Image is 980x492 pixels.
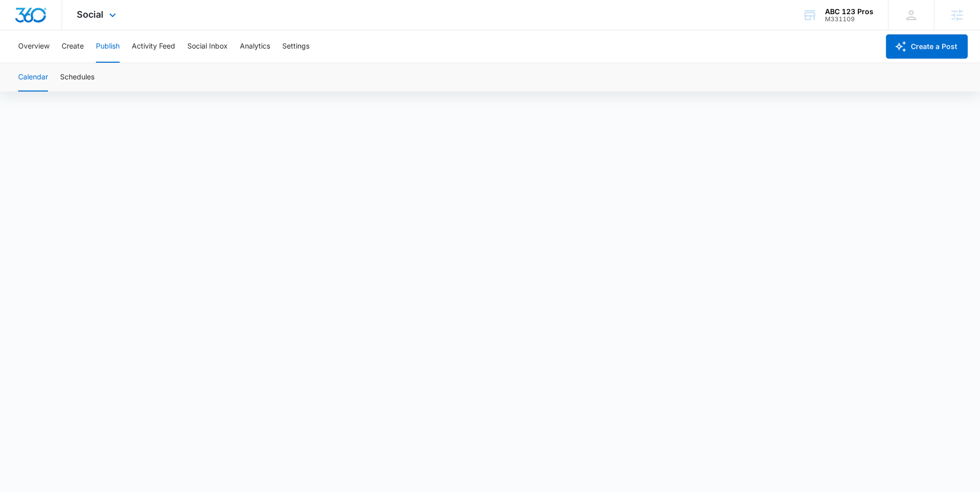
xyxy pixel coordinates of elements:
span: Social [77,9,104,20]
button: Create a Post [886,34,968,59]
button: Activity Feed [132,30,175,63]
button: Create [62,30,84,63]
button: Overview [18,30,49,63]
div: account name [825,8,873,16]
button: Social Inbox [187,30,228,63]
button: Publish [96,30,120,63]
button: Settings [282,30,310,63]
div: account id [825,16,873,23]
button: Calendar [18,63,48,92]
button: Schedules [60,63,94,92]
button: Analytics [240,30,270,63]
